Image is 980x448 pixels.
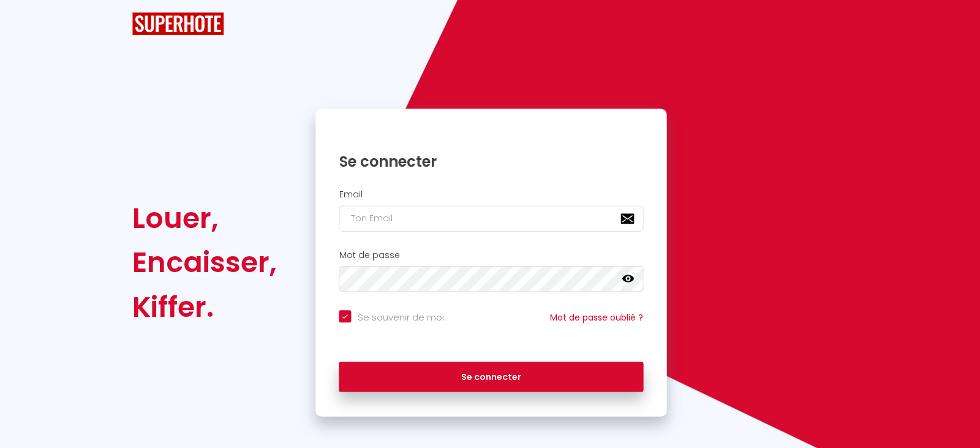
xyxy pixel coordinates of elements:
h2: Email [338,189,642,199]
input: Ton Email [338,205,642,231]
div: Louer, [132,196,276,240]
div: Encaisser, [132,240,276,284]
img: SuperHote logo [132,12,224,35]
h2: Mot de passe [338,249,642,260]
button: Se connecter [338,361,642,392]
a: Mot de passe oublié ? [549,311,642,323]
h1: Se connecter [338,151,642,170]
div: Kiffer. [132,284,276,328]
